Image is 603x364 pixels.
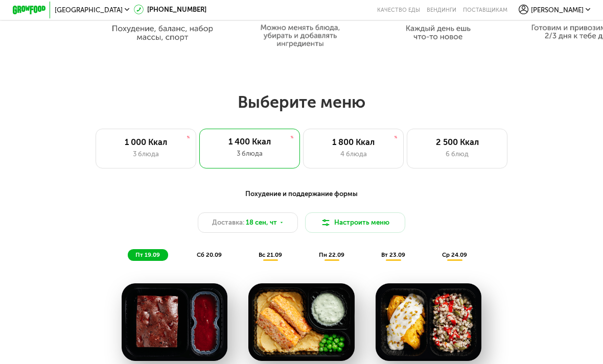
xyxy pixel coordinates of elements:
[531,7,584,13] span: [PERSON_NAME]
[246,217,277,228] span: 18 сен, чт
[381,251,405,258] span: вт 23.09
[319,251,344,258] span: пн 22.09
[104,137,187,148] div: 1 000 Ккал
[427,7,456,13] a: Вендинги
[442,251,467,258] span: ср 24.09
[208,149,292,159] div: 3 блюда
[135,251,160,258] span: пт 19.09
[305,212,406,232] button: Настроить меню
[197,251,222,258] span: сб 20.09
[312,149,395,159] div: 4 блюда
[27,92,576,112] h2: Выберите меню
[55,7,123,13] span: [GEOGRAPHIC_DATA]
[377,7,420,13] a: Качество еды
[259,251,282,258] span: вс 21.09
[463,7,507,13] div: поставщикам
[104,149,187,159] div: 3 блюда
[54,189,549,199] div: Похудение и поддержание формы
[212,217,244,228] span: Доставка:
[134,5,206,15] a: [PHONE_NUMBER]
[312,137,395,148] div: 1 800 Ккал
[208,137,292,147] div: 1 400 Ккал
[416,137,499,148] div: 2 500 Ккал
[416,149,499,159] div: 6 блюд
